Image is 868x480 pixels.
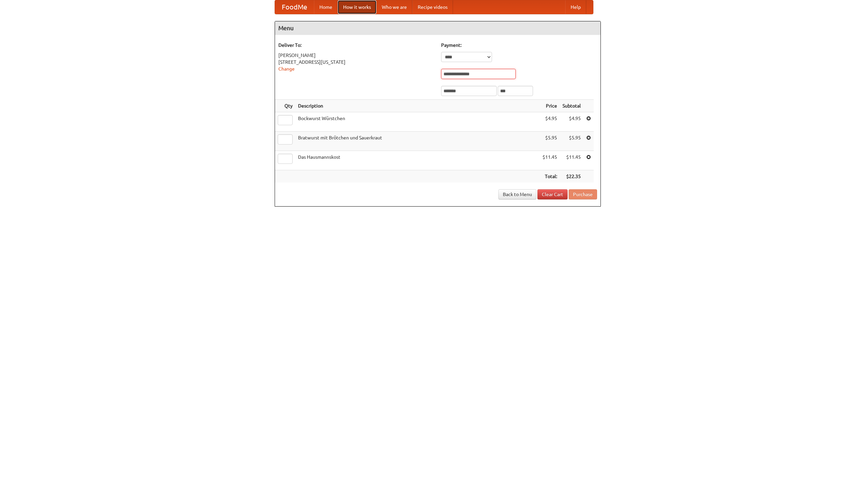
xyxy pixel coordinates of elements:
[560,132,584,151] td: $5.95
[278,52,434,59] div: [PERSON_NAME]
[295,151,540,170] td: Das Hausmannskost
[560,100,584,112] th: Subtotal
[278,42,434,49] h5: Deliver To:
[569,189,597,199] button: Purchase
[275,0,314,14] a: FoodMe
[560,170,584,183] th: $22.35
[412,0,453,14] a: Recipe videos
[560,112,584,132] td: $4.95
[540,170,560,183] th: Total:
[560,151,584,170] td: $11.45
[275,21,600,35] h4: Menu
[295,132,540,151] td: Bratwurst mit Brötchen und Sauerkraut
[540,132,560,151] td: $5.95
[278,59,434,65] div: [STREET_ADDRESS][US_STATE]
[314,0,338,14] a: Home
[295,112,540,132] td: Bockwurst Würstchen
[498,189,536,199] a: Back to Menu
[540,112,560,132] td: $4.95
[376,0,412,14] a: Who we are
[565,0,586,14] a: Help
[278,66,295,72] a: Change
[540,100,560,112] th: Price
[540,151,560,170] td: $11.45
[537,189,568,199] a: Clear Cart
[338,0,376,14] a: How it works
[275,100,295,112] th: Qty
[441,42,597,49] h5: Payment:
[295,100,540,112] th: Description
